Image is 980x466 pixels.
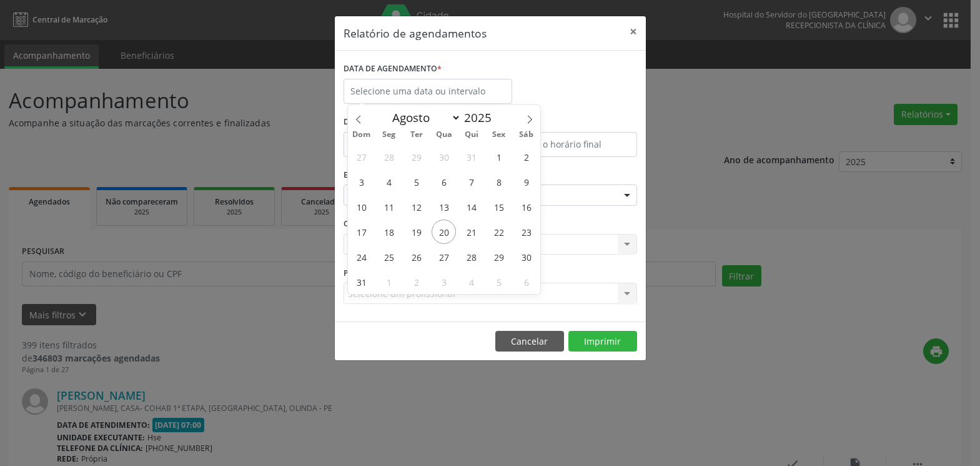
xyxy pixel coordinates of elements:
[377,144,401,169] span: Julho 28, 2025
[377,170,401,194] span: Agosto 4, 2025
[349,220,374,244] span: Agosto 17, 2025
[459,170,483,194] span: Agosto 7, 2025
[514,195,538,219] span: Agosto 16, 2025
[514,270,538,294] span: Setembro 6, 2025
[432,270,456,294] span: Setembro 3, 2025
[349,195,374,219] span: Agosto 10, 2025
[404,270,428,294] span: Setembro 2, 2025
[377,220,401,244] span: Agosto 18, 2025
[514,170,538,194] span: Agosto 9, 2025
[349,245,374,269] span: Agosto 24, 2025
[432,144,456,169] span: Julho 30, 2025
[432,170,456,194] span: Agosto 6, 2025
[377,270,401,294] span: Setembro 1, 2025
[349,144,374,169] span: Julho 27, 2025
[459,270,483,294] span: Setembro 4, 2025
[377,195,401,219] span: Agosto 11, 2025
[568,331,637,352] button: Imprimir
[459,195,483,219] span: Agosto 14, 2025
[404,144,428,169] span: Julho 29, 2025
[349,170,374,194] span: Agosto 3, 2025
[487,270,511,294] span: Setembro 5, 2025
[344,166,402,185] label: ESPECIALIDADE
[514,220,538,244] span: Agosto 23, 2025
[432,220,456,244] span: Agosto 20, 2025
[458,131,485,139] span: Qui
[514,245,538,269] span: Agosto 30, 2025
[404,195,428,219] span: Agosto 12, 2025
[514,144,538,169] span: Agosto 2, 2025
[493,113,637,132] label: ATÉ
[487,195,511,219] span: Agosto 15, 2025
[430,131,458,139] span: Qua
[495,331,564,352] button: Cancelar
[513,131,540,139] span: Sáb
[461,109,502,126] input: Year
[377,245,401,269] span: Agosto 25, 2025
[344,132,487,157] input: Selecione o horário inicial
[487,220,511,244] span: Agosto 22, 2025
[432,195,456,219] span: Agosto 13, 2025
[432,245,456,269] span: Agosto 27, 2025
[404,220,428,244] span: Agosto 19, 2025
[404,245,428,269] span: Agosto 26, 2025
[487,170,511,194] span: Agosto 8, 2025
[487,245,511,269] span: Agosto 29, 2025
[386,109,461,126] select: Month
[344,113,487,132] label: De
[349,270,374,294] span: Agosto 31, 2025
[404,170,428,194] span: Agosto 5, 2025
[459,220,483,244] span: Agosto 21, 2025
[344,263,400,283] label: PROFISSIONAL
[344,79,512,104] input: Selecione uma data ou intervalo
[459,144,483,169] span: Julho 31, 2025
[493,132,637,157] input: Selecione o horário final
[621,16,646,47] button: Close
[403,131,430,139] span: Ter
[485,131,513,139] span: Sex
[459,245,483,269] span: Agosto 28, 2025
[344,59,442,79] label: DATA DE AGENDAMENTO
[348,131,375,139] span: Dom
[375,131,403,139] span: Seg
[487,144,511,169] span: Agosto 1, 2025
[344,215,379,234] label: CLÍNICA
[344,25,487,41] h5: Relatório de agendamentos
